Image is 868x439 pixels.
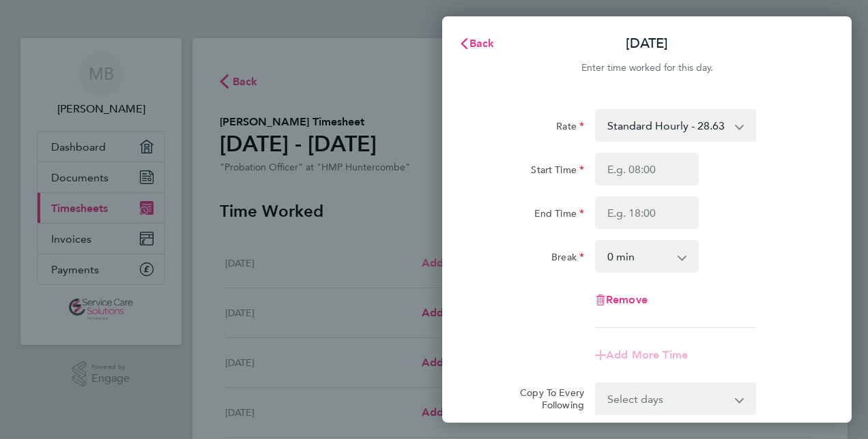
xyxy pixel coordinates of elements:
[551,251,584,267] label: Break
[626,34,668,53] p: [DATE]
[606,293,648,306] span: Remove
[445,30,508,57] button: Back
[595,294,648,305] button: Remove
[534,207,584,224] label: End Time
[442,60,852,76] div: Enter time worked for this day.
[531,164,584,180] label: Start Time
[509,387,584,411] label: Copy To Every Following
[595,153,699,185] input: E.g. 08:00
[469,37,495,50] span: Back
[595,196,699,229] input: E.g. 18:00
[556,120,584,136] label: Rate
